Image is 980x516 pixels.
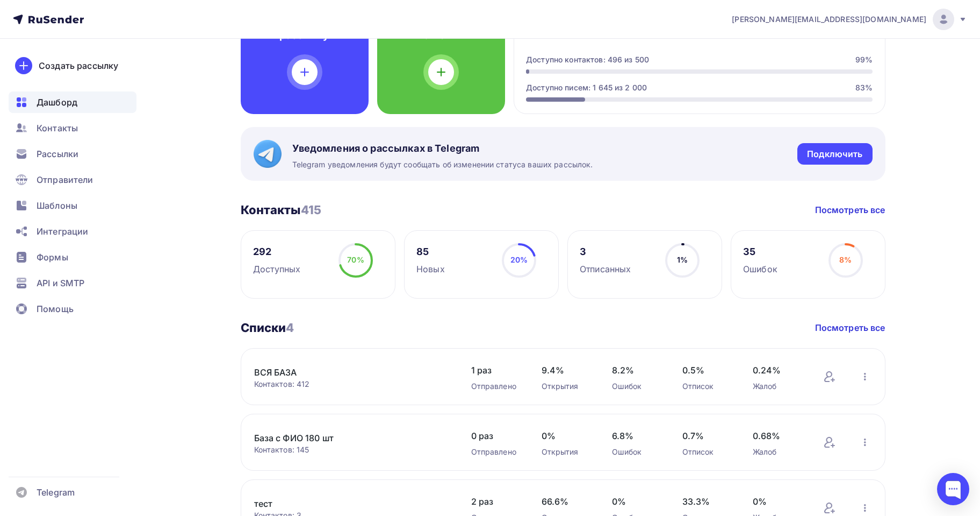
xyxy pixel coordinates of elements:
span: 20% [510,255,528,264]
div: Жалоб [753,381,802,392]
span: Telegram [37,486,75,499]
div: Отписок [682,447,731,457]
a: [PERSON_NAME][EMAIL_ADDRESS][DOMAIN_NAME] [732,9,967,30]
span: 0.5% [682,364,731,377]
div: Отправлено [471,447,520,457]
div: Ошибок [743,263,777,275]
a: ВСЯ БАЗА [254,366,437,379]
span: Дашборд [37,96,77,109]
div: Доступно контактов: 496 из 500 [526,54,649,65]
a: Посмотреть все [815,321,885,334]
span: Формы [37,251,68,264]
div: 99% [855,54,873,65]
span: 2 раз [471,495,520,508]
div: 292 [253,245,300,258]
a: Шаблоны [9,195,136,216]
div: Открытия [542,381,590,392]
span: 1% [677,255,688,264]
span: 9.4% [542,364,590,377]
span: 6.8% [612,429,661,442]
div: Отправлено [471,381,520,392]
span: Telegram уведомления будут сообщать об изменении статуса ваших рассылок. [292,159,593,170]
a: Формы [9,246,136,268]
span: 33.3% [682,495,731,508]
span: 415 [301,203,321,217]
span: 4 [286,321,294,335]
span: Контакты [37,122,78,135]
div: 3 [580,245,631,258]
a: тест [254,497,437,510]
span: 0 раз [471,429,520,442]
span: 0.7% [682,429,731,442]
span: Отправители [37,173,93,186]
span: 0% [612,495,661,508]
span: Помощь [37,302,74,315]
span: Уведомления о рассылках в Telegram [292,142,593,155]
div: Жалоб [753,447,802,457]
div: Создать рассылку [39,59,118,72]
div: Отписок [682,381,731,392]
div: Отписанных [580,263,631,275]
a: База с ФИО 180 шт [254,432,437,444]
span: Интеграции [37,225,88,238]
span: 0% [542,429,590,442]
a: Контакты [9,117,136,139]
div: Новых [416,263,445,275]
div: Ошибок [612,381,661,392]
span: 0.68% [753,429,802,442]
a: Дашборд [9,91,136,113]
a: Рассылки [9,143,136,165]
div: Открытия [542,447,590,457]
a: Отправители [9,169,136,190]
div: Контактов: 412 [254,379,450,390]
span: 70% [347,255,364,264]
span: 1 раз [471,364,520,377]
div: 83% [855,82,873,93]
span: Шаблоны [37,199,77,212]
span: [PERSON_NAME][EMAIL_ADDRESS][DOMAIN_NAME] [732,14,926,25]
span: 8% [839,255,852,264]
span: 0% [753,495,802,508]
div: Доступно писем: 1 645 из 2 000 [526,82,647,93]
h3: Списки [241,320,294,335]
div: Ошибок [612,447,661,457]
div: 85 [416,245,445,258]
a: Посмотреть все [815,203,885,216]
h3: Контакты [241,202,322,217]
span: 8.2% [612,364,661,377]
span: 66.6% [542,495,590,508]
span: API и SMTP [37,277,84,289]
span: 0.24% [753,364,802,377]
div: Контактов: 145 [254,444,450,455]
div: Доступных [253,263,300,275]
span: Рассылки [37,147,78,160]
div: Подключить [807,148,862,160]
div: 35 [743,245,777,258]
